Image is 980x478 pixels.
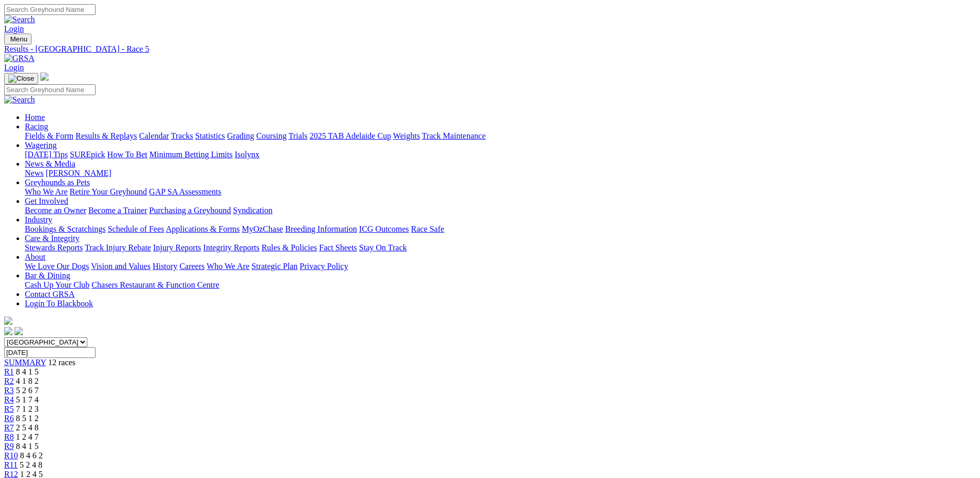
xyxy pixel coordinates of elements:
[411,225,444,233] a: Race Safe
[25,280,976,290] div: Bar & Dining
[149,150,232,159] a: Minimum Betting Limits
[4,405,14,413] a: R5
[14,327,23,335] img: twitter.svg
[4,4,96,15] input: Search
[4,327,12,335] img: facebook.svg
[25,206,976,215] div: Get Involved
[25,159,75,168] a: News & Media
[91,280,219,289] a: Chasers Restaurant & Function Centre
[4,95,35,104] img: Search
[233,206,272,215] a: Syndication
[139,131,169,140] a: Calendar
[70,187,147,196] a: Retire Your Greyhound
[25,131,73,140] a: Fields & Form
[10,35,27,43] span: Menu
[359,243,407,252] a: Stay On Track
[4,317,12,325] img: logo-grsa-white.png
[4,347,96,358] input: Select date
[16,367,39,376] span: 8 4 1 5
[20,451,43,460] span: 8 4 6 2
[16,395,39,404] span: 5 1 7 4
[16,377,39,385] span: 4 1 8 2
[25,262,89,271] a: We Love Our Dogs
[25,290,74,298] a: Contact GRSA
[16,432,39,441] span: 1 2 4 7
[149,206,231,215] a: Purchasing a Greyhound
[4,395,14,404] a: R4
[4,442,14,451] a: R9
[4,414,14,423] a: R6
[25,113,45,122] a: Home
[25,225,976,234] div: Industry
[4,84,96,95] input: Search
[107,225,164,233] a: Schedule of Fees
[242,225,283,233] a: MyOzChase
[25,252,45,261] a: About
[16,423,39,432] span: 2 5 4 8
[4,377,14,385] a: R2
[25,206,86,215] a: Become an Owner
[179,262,205,271] a: Careers
[227,131,254,140] a: Grading
[25,187,68,196] a: Who We Are
[149,187,222,196] a: GAP SA Assessments
[207,262,250,271] a: Who We Are
[70,150,105,159] a: SUREpick
[4,367,14,376] span: R1
[25,280,89,289] a: Cash Up Your Club
[107,150,148,159] a: How To Bet
[4,15,35,24] img: Search
[4,386,14,395] a: R3
[359,225,409,233] a: ICG Outcomes
[25,197,68,205] a: Get Involved
[25,234,80,243] a: Care & Integrity
[300,262,348,271] a: Privacy Policy
[4,432,14,441] a: R8
[25,215,52,224] a: Industry
[261,243,317,252] a: Rules & Policies
[203,243,259,252] a: Integrity Reports
[195,131,225,140] a: Statistics
[152,262,177,271] a: History
[25,225,105,233] a: Bookings & Scratchings
[25,169,43,177] a: News
[25,187,976,197] div: Greyhounds as Pets
[75,131,137,140] a: Results & Replays
[8,74,34,83] img: Close
[25,131,976,141] div: Racing
[4,24,24,33] a: Login
[153,243,201,252] a: Injury Reports
[16,386,39,395] span: 5 2 6 7
[20,460,42,469] span: 5 2 4 8
[235,150,259,159] a: Isolynx
[4,34,32,44] button: Toggle navigation
[88,206,147,215] a: Become a Trainer
[25,299,93,308] a: Login To Blackbook
[25,122,48,131] a: Racing
[25,141,57,150] a: Wagering
[4,63,24,72] a: Login
[288,131,307,140] a: Trials
[4,358,46,367] a: SUMMARY
[256,131,287,140] a: Coursing
[16,442,39,451] span: 8 4 1 5
[4,460,18,469] a: R11
[393,131,420,140] a: Weights
[25,243,976,252] div: Care & Integrity
[25,243,83,252] a: Stewards Reports
[4,54,35,63] img: GRSA
[252,262,298,271] a: Strategic Plan
[16,405,39,413] span: 7 1 2 3
[85,243,151,252] a: Track Injury Rebate
[40,72,49,81] img: logo-grsa-white.png
[4,423,14,432] a: R7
